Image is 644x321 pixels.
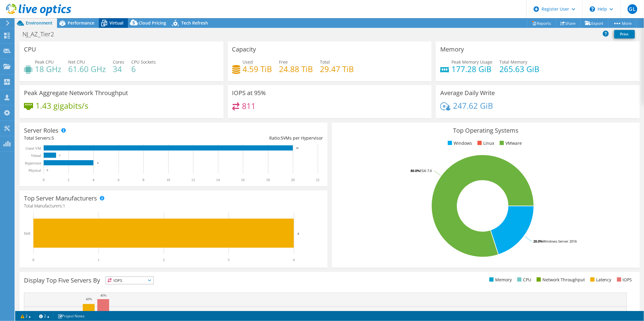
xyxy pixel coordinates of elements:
div: Ratio: VMs per Hypervisor [173,135,323,141]
text: 14 [216,178,220,182]
h4: 177.28 GiB [451,66,492,72]
a: 2 [35,312,54,320]
text: 3 [228,258,230,262]
li: IOPS [615,276,632,283]
span: Total [320,59,330,65]
h4: 29.47 TiB [320,66,354,72]
span: Total Memory [499,59,527,65]
a: Share [556,18,581,28]
h4: 811 [242,103,256,109]
a: Project Notes [53,312,89,320]
text: 8 [143,178,144,182]
h1: NJ_AZ_Tier2 [20,31,63,38]
span: 5 [281,135,283,141]
span: GL [628,4,637,14]
span: Environment [26,20,52,26]
text: 12 [191,178,195,182]
h4: 18 GHz [35,66,61,72]
span: Used [243,59,253,65]
text: 6 [118,178,119,182]
text: Virtual [31,154,41,158]
a: Print [614,30,635,38]
li: Memory [488,276,512,283]
text: 42% [86,297,92,301]
text: 4 [92,178,94,182]
h4: 24.88 TiB [279,66,313,72]
text: 16 [241,178,245,182]
a: Reports [527,18,556,28]
h3: Top Operating Systems [336,127,635,134]
a: More [608,18,636,28]
text: Physical [29,168,41,173]
text: 4 [297,232,299,235]
text: 10 [166,178,170,182]
span: IOPS [106,277,153,284]
h4: 4.59 TiB [243,66,272,72]
text: 4 [97,161,99,164]
text: Hypervisor [25,161,41,165]
text: 1 [98,258,99,262]
span: 1 [63,203,65,209]
span: Free [279,59,288,65]
h4: 247.62 GiB [453,102,493,109]
span: 5 [52,135,54,141]
h4: 1.43 gigabits/s [35,102,88,109]
text: 2 [68,178,69,182]
li: VMware [498,140,522,147]
text: 1 [59,154,61,157]
h3: Top Server Manufacturers [24,195,97,202]
a: 2 [16,312,35,320]
span: Net CPU [68,59,85,65]
h3: Capacity [232,46,256,53]
tspan: ESXi 7.0 [420,168,432,173]
h4: 265.63 GiB [499,66,539,72]
span: Virtual [109,20,123,26]
text: 2 [163,258,165,262]
svg: \n [590,6,595,12]
span: Tech Refresh [181,20,208,26]
li: Windows [446,140,472,147]
text: 18 [266,178,270,182]
h3: IOPS at 95% [232,90,266,96]
li: Network Throughput [535,276,585,283]
li: Linux [476,140,494,147]
text: Dell [24,231,30,236]
text: 20 [296,147,299,150]
div: Total Servers: [24,135,173,141]
span: Cores [113,59,124,65]
h3: Average Daily Write [440,90,495,96]
text: 0 [32,258,34,262]
span: Cloud Pricing [139,20,166,26]
span: Peak Memory Usage [451,59,492,65]
text: 45% [100,293,106,297]
text: Guest VM [26,146,41,151]
a: Export [580,18,609,28]
tspan: 80.0% [411,168,420,173]
text: 4 [293,258,295,262]
h3: Server Roles [24,127,59,134]
h3: Memory [440,46,464,53]
h4: 61.60 GHz [68,66,106,72]
li: CPU [516,276,531,283]
text: 22 [316,178,320,182]
text: 0 [43,178,45,182]
li: Latency [589,276,612,283]
text: 20 [291,178,295,182]
tspan: 20.0% [533,239,543,243]
h3: Peak Aggregate Network Throughput [24,90,128,96]
tspan: Windows Server 2016 [543,239,577,243]
h4: Total Manufacturers: [24,203,323,209]
span: Performance [68,20,94,26]
h3: CPU [24,46,36,53]
span: CPU Sockets [131,59,156,65]
span: Peak CPU [35,59,54,65]
h4: 34 [113,66,124,72]
text: 0 [47,169,48,172]
h4: 6 [131,66,156,72]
